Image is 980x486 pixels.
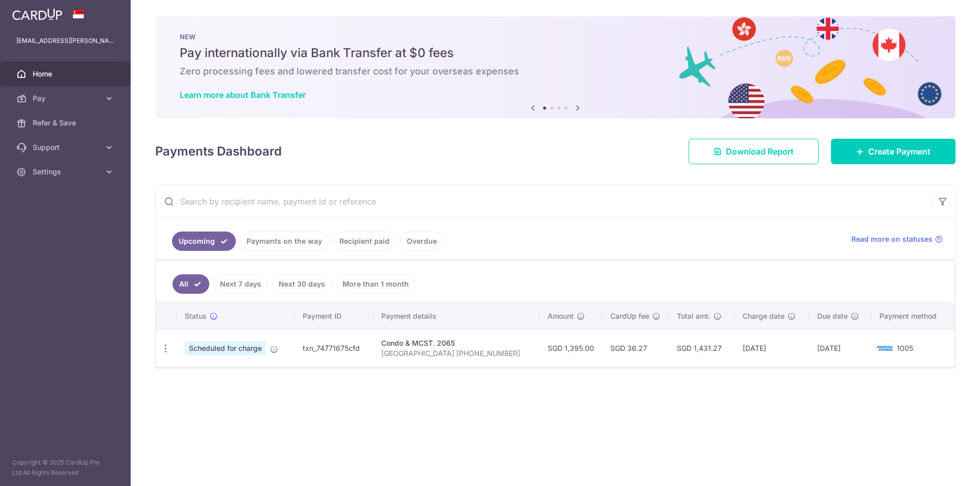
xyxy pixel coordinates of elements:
a: Recipient paid [333,232,396,251]
th: Payment method [871,303,954,329]
h6: Zero processing fees and lowered transfer cost for your overseas expenses [180,65,931,78]
td: SGD 1,431.27 [669,329,734,367]
span: Total amt. [677,311,710,321]
img: Bank transfer banner [155,16,955,118]
h5: Pay internationally via Bank Transfer at $0 fees [180,45,931,61]
th: Payment ID [295,303,373,329]
span: Status [185,311,207,321]
span: Pay [33,93,100,104]
p: [EMAIL_ADDRESS][PERSON_NAME][DOMAIN_NAME] [16,36,114,46]
a: Download Report [689,139,819,164]
h4: Payments Dashboard [155,142,282,161]
span: Create Payment [868,145,930,158]
a: All [173,274,209,294]
td: [DATE] [734,329,809,367]
span: Home [33,69,100,79]
a: Upcoming [172,232,236,251]
a: Overdue [400,232,444,251]
a: Payments on the way [240,232,329,251]
a: Read more on statuses [851,234,943,244]
a: Create Payment [831,139,955,164]
span: Read more on statuses [851,234,933,244]
img: CardUp [12,8,62,20]
a: Learn more about Bank Transfer [180,90,306,100]
p: NEW [180,33,931,41]
input: Search by recipient name, payment id or reference [156,185,930,218]
span: Scheduled for charge [185,341,266,355]
span: Due date [817,311,848,321]
td: SGD 1,395.00 [540,329,602,367]
p: [GEOGRAPHIC_DATA] [PHONE_NUMBER] [381,348,531,359]
span: 1005 [897,344,913,352]
span: CardUp fee [610,311,649,321]
img: Bank Card [874,342,895,354]
span: Refer & Save [33,118,100,128]
span: Charge date [743,311,785,321]
a: More than 1 month [336,274,415,294]
span: Amount [548,311,574,321]
a: Next 30 days [272,274,332,294]
td: txn_74771675cfd [295,329,373,367]
td: SGD 36.27 [602,329,669,367]
a: Next 7 days [213,274,268,294]
td: [DATE] [809,329,871,367]
div: Condo & MCST. 2065 [381,338,531,348]
th: Payment details [373,303,540,329]
span: Support [33,142,100,152]
span: Settings [33,167,100,177]
span: Download Report [726,145,794,158]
